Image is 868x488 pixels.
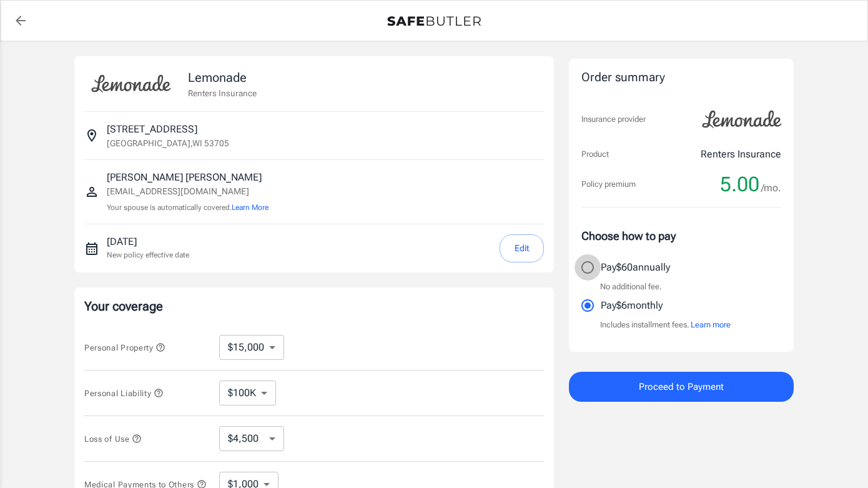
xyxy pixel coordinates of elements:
span: /mo. [761,179,781,197]
p: [EMAIL_ADDRESS][DOMAIN_NAME] [107,185,269,198]
p: Policy premium [581,178,636,191]
button: Loss of Use [84,431,142,446]
p: [GEOGRAPHIC_DATA] , WI 53705 [107,137,229,149]
svg: Insured person [84,184,99,199]
p: Pay $60 annually [601,260,670,275]
p: Lemonade [188,68,257,87]
span: Loss of Use [84,434,142,444]
button: Learn More [232,202,269,213]
button: Edit [500,234,544,262]
p: Product [581,148,609,161]
span: Personal Liability [84,389,164,398]
a: back to quotes [8,8,33,33]
span: 5.00 [720,172,759,197]
p: Pay $6 monthly [601,298,663,313]
p: Insurance provider [581,113,646,126]
button: Proceed to Payment [569,372,794,402]
div: Order summary [581,69,781,87]
p: [DATE] [107,234,189,249]
p: Includes installment fees. [600,319,731,331]
p: Your coverage [84,297,544,315]
p: [STREET_ADDRESS] [107,122,197,137]
button: Personal Liability [84,386,164,401]
p: Your spouse is automatically covered. [107,202,269,214]
button: Personal Property [84,340,165,355]
svg: New policy start date [84,241,99,256]
span: Proceed to Payment [639,379,724,395]
p: Renters Insurance [701,147,781,162]
img: Lemonade [695,102,789,137]
p: New policy effective date [107,249,189,261]
img: Lemonade [84,66,178,101]
button: Learn more [691,319,731,331]
span: Personal Property [84,343,165,352]
p: [PERSON_NAME] [PERSON_NAME] [107,170,269,185]
img: Back to quotes [387,16,481,26]
p: No additional fee. [600,281,662,293]
p: Choose how to pay [581,227,781,244]
p: Renters Insurance [188,87,257,99]
svg: Insured address [84,128,99,143]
